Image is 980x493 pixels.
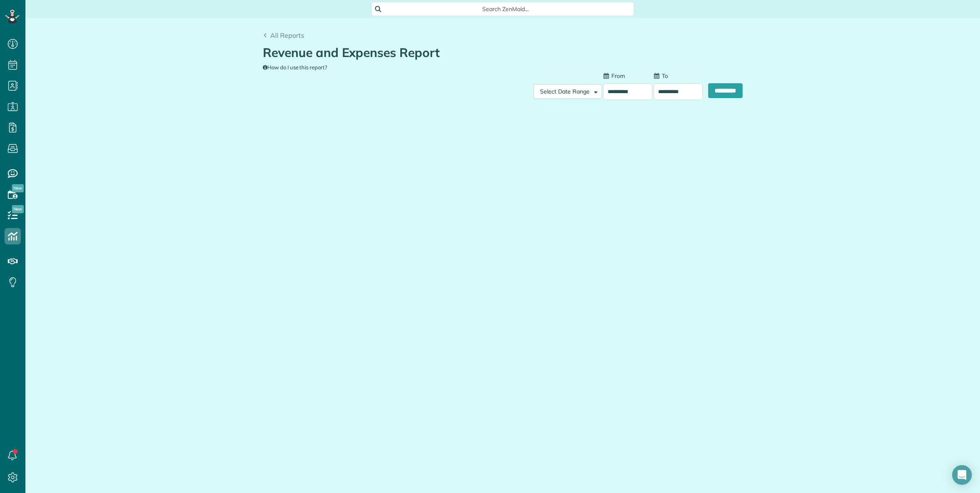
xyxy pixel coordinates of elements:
[12,184,24,192] span: New
[540,88,590,95] span: Select Date Range
[654,72,668,80] label: To
[270,31,304,39] span: All Reports
[12,205,24,213] span: New
[263,46,736,59] h1: Revenue and Expenses Report
[603,72,625,80] label: From
[263,30,304,40] a: All Reports
[533,84,602,99] button: Select Date Range
[263,64,327,71] a: How do I use this report?
[952,465,972,485] div: Open Intercom Messenger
